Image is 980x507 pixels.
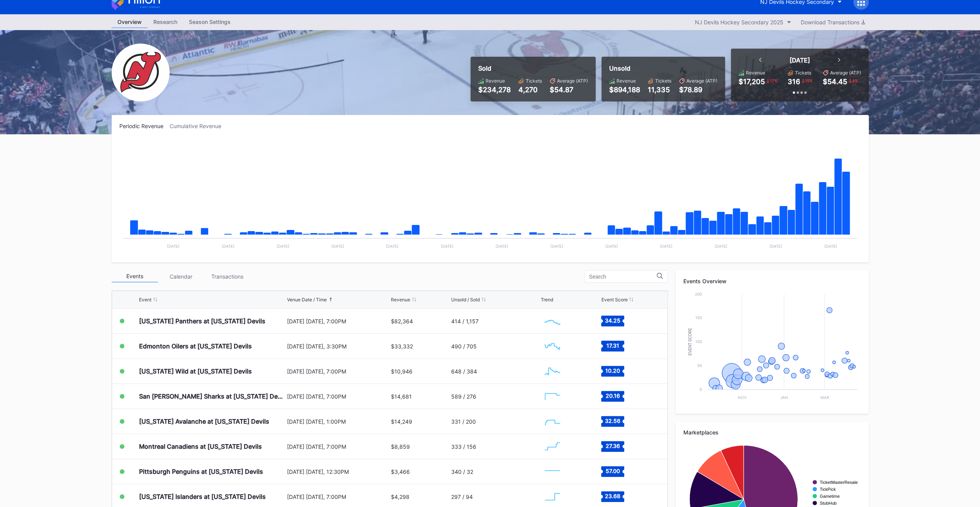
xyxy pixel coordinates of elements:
svg: Chart title [541,311,564,331]
div: Calendar [158,270,204,282]
div: 4,270 [518,86,542,94]
text: [DATE] [222,244,234,248]
div: Revenue [391,297,410,303]
text: [DATE] [331,244,344,248]
div: Events [112,270,158,282]
text: [DATE] [769,244,782,248]
div: Periodic Revenue [119,123,170,129]
svg: Chart title [541,412,564,431]
text: 100 [695,339,702,344]
div: Tickets [655,78,671,84]
div: Trend [541,297,553,303]
div: $8,859 [391,443,410,450]
div: Revenue [746,70,765,76]
div: [DATE] [DATE], 12:30PM [287,468,389,475]
div: Edmonton Oilers at [US_STATE] Devils [139,342,252,350]
div: [DATE] [790,56,810,64]
div: 17 % [769,78,778,84]
text: Nov [737,395,746,400]
text: [DATE] [660,244,673,248]
svg: Chart title [683,290,861,406]
div: 331 / 200 [451,418,476,425]
div: Download Transactions [801,19,865,25]
div: $14,681 [391,393,412,400]
svg: Chart title [541,336,564,356]
text: Jan [780,395,788,400]
div: [DATE] [DATE], 7:00PM [287,318,389,324]
text: 200 [695,292,702,296]
text: StubHub [820,501,837,505]
div: 490 / 705 [451,343,477,350]
div: $78.89 [679,86,717,94]
div: Tickets [526,78,542,84]
svg: Chart title [541,387,564,406]
div: [US_STATE] Panthers at [US_STATE] Devils [139,317,265,325]
a: Research [148,16,183,28]
div: Unsold / Sold [451,297,480,303]
div: [DATE] [DATE], 1:00PM [287,418,389,425]
img: NJ_Devils_Hockey_Secondary.png [112,44,170,101]
text: 32.56 [605,417,620,424]
div: Cumulative Revenue [170,123,228,129]
div: 297 / 94 [451,493,473,500]
text: [DATE] [495,244,508,248]
text: 27.36 [606,443,620,449]
div: 333 / 156 [451,443,476,450]
div: Transactions [204,270,251,282]
div: 11,335 [648,86,671,94]
text: [DATE] [714,244,727,248]
text: 0 [700,387,702,392]
div: NJ Devils Hockey Secondary 2025 [695,19,783,25]
div: $4,298 [391,493,409,500]
div: $10,946 [391,368,413,375]
svg: Chart title [541,462,564,481]
div: Season Settings [183,16,236,27]
text: 17.31 [606,342,619,349]
svg: Chart title [541,362,564,381]
div: [US_STATE] Avalanche at [US_STATE] Devils [139,417,269,425]
div: $54.87 [550,86,588,94]
text: [DATE] [386,244,399,248]
div: $234,278 [478,86,511,94]
text: [DATE] [605,244,618,248]
div: San [PERSON_NAME] Sharks at [US_STATE] Devils [139,392,285,400]
div: $82,364 [391,318,413,324]
div: $3,466 [391,468,410,475]
div: Unsold [609,64,717,72]
div: Average (ATP) [830,70,861,76]
svg: Chart title [541,437,564,456]
text: 10.20 [605,367,620,374]
div: Revenue [617,78,636,84]
text: 20.16 [606,392,620,399]
div: $894,188 [609,86,640,94]
div: 4 % [851,78,859,84]
div: [DATE] [DATE], 7:00PM [287,393,389,400]
a: Overview [112,16,148,28]
text: [DATE] [276,244,289,248]
div: Research [148,16,183,27]
div: Sold [478,64,588,72]
text: TickPick [820,487,836,492]
text: 23.68 [605,493,620,499]
div: 589 / 276 [451,393,476,400]
div: [DATE] [DATE], 7:00PM [287,443,389,450]
svg: Chart title [119,139,861,255]
div: Marketplaces [683,429,861,436]
text: 150 [695,315,702,320]
div: [DATE] [DATE], 3:30PM [287,343,389,350]
input: Search [589,274,657,280]
text: 57.00 [606,468,620,474]
div: 414 / 1,157 [451,318,479,324]
text: Mar [820,395,829,400]
text: [DATE] [441,244,453,248]
text: [DATE] [824,244,837,248]
button: NJ Devils Hockey Secondary 2025 [691,17,795,27]
button: Download Transactions [797,17,869,27]
div: Average (ATP) [557,78,588,84]
div: $33,332 [391,343,413,350]
div: $54.45 [823,78,847,86]
div: [US_STATE] Islanders at [US_STATE] Devils [139,493,266,500]
div: 648 / 384 [451,368,477,375]
text: Event Score [688,328,692,355]
div: [DATE] [DATE], 7:00PM [287,493,389,500]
